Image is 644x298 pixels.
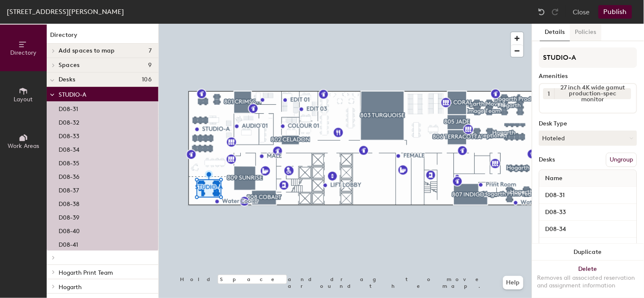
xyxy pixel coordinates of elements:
[142,76,152,83] span: 106
[548,89,550,98] span: 1
[551,8,560,16] img: Redo
[541,223,635,235] input: Unnamed desk
[59,130,79,140] p: D08-33
[541,240,635,252] input: Unnamed desk
[537,8,546,16] img: Undo
[541,189,635,201] input: Unnamed desk
[59,225,80,235] p: D08-40
[7,6,124,17] div: [STREET_ADDRESS][PERSON_NAME]
[543,88,554,99] button: 1
[59,239,78,248] p: D08-41
[10,49,37,56] span: Directory
[59,47,115,54] span: Add spaces to map
[541,171,567,186] span: Name
[541,206,635,218] input: Unnamed desk
[599,5,632,19] button: Publish
[59,269,113,276] span: Hogarth Print Team
[47,31,158,44] h1: Directory
[539,120,637,127] div: Desk Type
[59,198,79,208] p: D08-38
[570,24,602,41] button: Policies
[539,131,637,146] button: Hoteled
[148,62,152,69] span: 9
[59,184,79,194] p: D08-37
[573,5,590,19] button: Close
[554,88,631,99] div: 27 inch 4K wide gamut production-spec monitor
[59,103,78,113] p: D08-31
[8,142,39,150] span: Work Areas
[540,24,570,41] button: Details
[606,153,637,167] button: Ungroup
[59,157,79,167] p: D08-35
[149,47,152,54] span: 7
[539,73,637,80] div: Amenities
[59,144,79,153] p: D08-34
[14,96,33,103] span: Layout
[532,244,644,261] button: Duplicate
[539,156,555,163] div: Desks
[59,284,82,291] span: Hogarth
[59,212,79,221] p: D08-39
[59,62,80,69] span: Spaces
[532,261,644,298] button: DeleteRemoves all associated reservation and assignment information
[537,274,639,290] div: Removes all associated reservation and assignment information
[59,91,86,98] span: STUDIO-A
[503,276,523,290] button: Help
[59,117,79,126] p: D08-32
[59,171,79,181] p: D08-36
[59,76,75,83] span: Desks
